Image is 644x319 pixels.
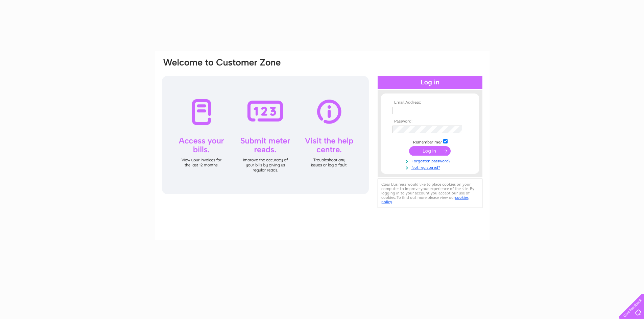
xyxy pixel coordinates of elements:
[378,179,482,208] div: Clear Business would like to place cookies on your computer to improve your experience of the sit...
[409,146,451,156] input: Submit
[381,195,469,204] a: cookies policy
[391,100,469,105] th: Email Address:
[392,157,469,164] a: Forgotten password?
[391,138,469,145] td: Remember me?
[392,164,469,170] a: Not registered?
[391,119,469,124] th: Password:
